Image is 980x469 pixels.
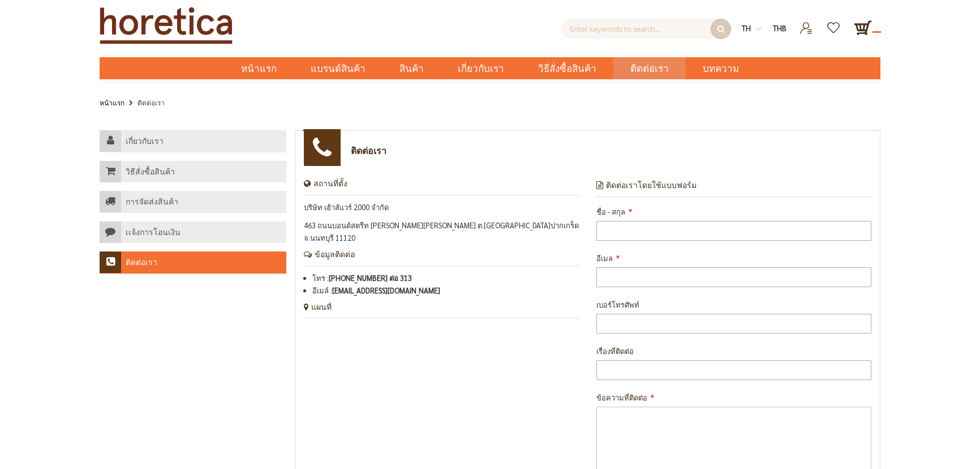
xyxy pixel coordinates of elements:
[312,284,579,297] li: อีเมล์ :
[329,273,412,283] a: [PHONE_NUMBER] ต่อ 313
[596,393,647,402] span: ข้อความที่ติดต่อ
[100,221,286,244] a: เเจ้งการโอนเงิน
[100,96,124,109] a: หน้าแรก
[351,145,386,156] h1: ติดต่อเรา
[538,57,596,80] span: วิธีสั่งซื้อสินค้า
[596,207,625,216] span: ชื่อ - สกุล
[126,228,180,238] h4: เเจ้งการโอนเงิน
[126,258,157,268] h4: ติดต่อเรา
[686,57,756,79] a: บทความ
[126,137,164,147] h4: เกี่ยวกับเรา
[100,191,286,213] a: การจัดส่งสินค้า
[382,57,441,79] a: สินค้า
[596,346,634,356] span: เรื่องที่ติดต่อ
[137,98,165,107] strong: ติดต่อเรา
[126,197,178,207] h4: การจัดส่งสินค้า
[311,57,366,80] span: แบรนด์สินค้า
[596,181,872,197] h4: ติดต่อเราโดยใช้แบบฟอร์ม
[126,167,175,177] h4: วิธีสั่งซื้อสินค้า
[742,23,751,33] span: th
[224,57,294,79] a: หน้าแรก
[100,251,286,274] a: ติดต่อเรา
[793,19,820,28] a: เข้าสู่ระบบ
[773,23,786,33] span: THB
[100,161,286,183] a: วิธีสั่งซื้อสินค้า
[703,57,739,80] span: บทความ
[399,57,424,80] span: สินค้า
[304,179,579,195] h4: สถานที่ตั้ง
[304,250,579,266] h4: ข้อมูลติดต่อ
[304,201,579,214] p: บริษัท เฮ้าส์แวร์ 2000 จำกัด
[820,19,848,28] a: รายการโปรด
[312,272,579,284] li: โทร :
[241,61,277,76] span: หน้าแรก
[756,26,762,32] img: dropdown-icon.svg
[332,285,440,295] a: [EMAIL_ADDRESS][DOMAIN_NAME]
[304,302,579,319] h4: แผนที่
[304,219,579,244] p: 463 ถนนบอนด์สตรีท [PERSON_NAME][PERSON_NAME] ต.[GEOGRAPHIC_DATA]ปากเกร็ด จ.นนทบุรี 11120
[521,57,613,79] a: วิธีสั่งซื้อสินค้า
[458,57,504,80] span: เกี่ยวกับเรา
[596,253,613,263] span: อีเมล
[294,57,382,79] a: แบรนด์สินค้า
[441,57,521,79] a: เกี่ยวกับเรา
[613,57,686,79] a: ติดต่อเรา
[630,57,669,80] span: ติดต่อเรา
[100,7,233,44] img: Horetica.com
[100,130,286,152] a: เกี่ยวกับเรา
[596,300,639,309] span: เบอร์โทรศัพท์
